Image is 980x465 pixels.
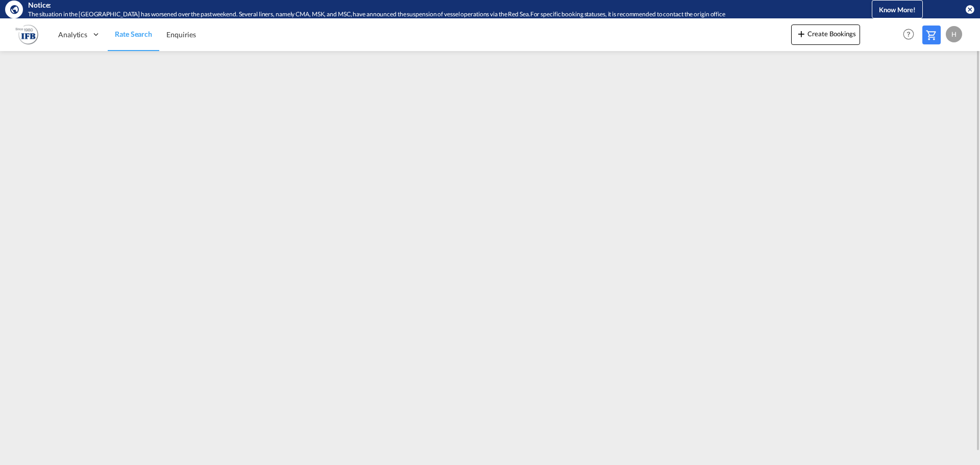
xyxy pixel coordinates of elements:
span: Analytics [58,30,87,40]
a: Enquiries [159,18,203,51]
button: icon-close-circle [965,4,975,14]
md-icon: icon-plus 400-fg [795,28,807,40]
span: Help [900,26,917,43]
div: Analytics [51,18,108,51]
md-icon: icon-earth [9,4,19,14]
img: b628ab10256c11eeb52753acbc15d091.png [15,23,38,46]
div: H [946,26,962,42]
a: Rate Search [108,18,159,51]
div: The situation in the Red Sea has worsened over the past weekend. Several liners, namely CMA, MSK,... [28,10,829,19]
span: Enquiries [166,30,196,39]
span: Know More! [879,6,916,14]
button: icon-plus 400-fgCreate Bookings [791,25,860,45]
div: Help [900,26,922,44]
span: Rate Search [115,30,152,38]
